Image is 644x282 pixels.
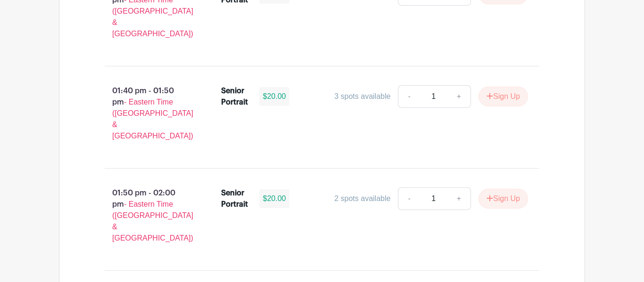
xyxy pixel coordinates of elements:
[479,189,528,209] button: Sign Up
[221,85,248,108] div: Senior Portrait
[221,187,248,210] div: Senior Portrait
[334,193,390,204] div: 2 spots available
[334,91,390,102] div: 3 spots available
[259,87,290,106] div: $20.00
[112,98,193,140] span: - Eastern Time ([GEOGRAPHIC_DATA] & [GEOGRAPHIC_DATA])
[90,184,206,248] p: 01:50 pm - 02:00 pm
[447,85,471,108] a: +
[398,187,420,210] a: -
[259,189,290,208] div: $20.00
[447,187,471,210] a: +
[398,85,420,108] a: -
[112,200,193,242] span: - Eastern Time ([GEOGRAPHIC_DATA] & [GEOGRAPHIC_DATA])
[479,87,528,106] button: Sign Up
[90,81,206,145] p: 01:40 pm - 01:50 pm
